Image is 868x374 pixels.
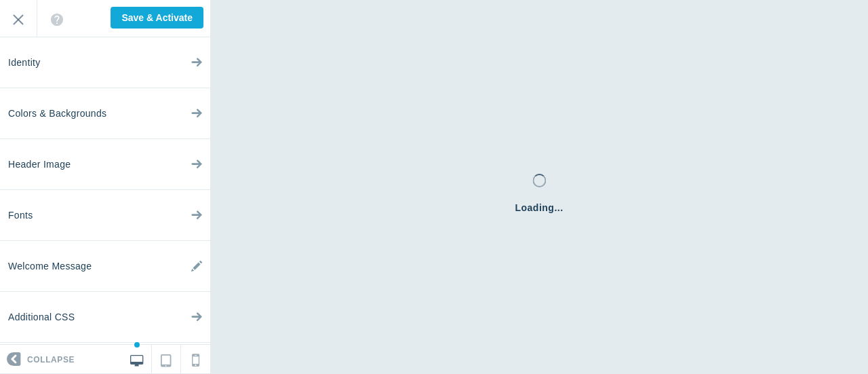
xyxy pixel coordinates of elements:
[8,190,33,241] span: Fonts
[515,201,563,214] span: Loading...
[111,7,203,29] input: Save & Activate
[27,345,75,374] span: Collapse
[8,88,106,139] span: Colors & Backgrounds
[8,139,71,190] span: Header Image
[8,292,75,343] span: Additional CSS
[8,37,41,88] span: Identity
[8,241,92,292] span: Welcome Message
